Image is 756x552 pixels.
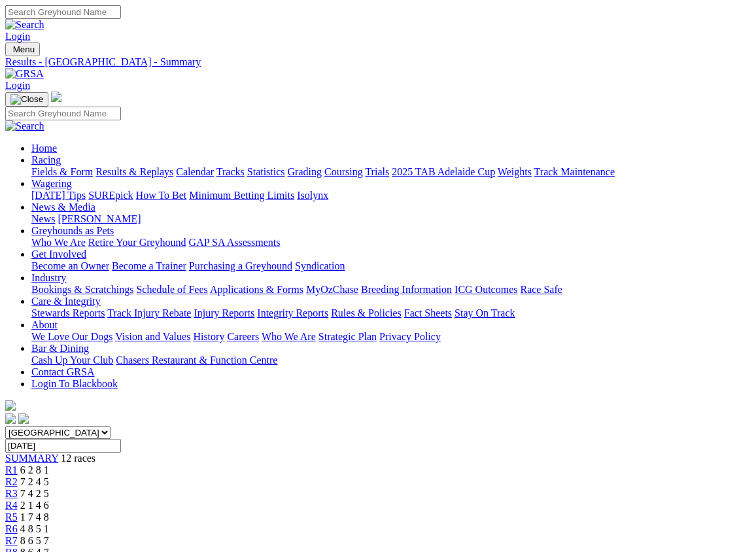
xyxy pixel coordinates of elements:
img: Search [5,19,44,31]
a: SUMMARY [5,453,58,464]
a: Careers [227,331,259,342]
img: GRSA [5,68,44,80]
a: Cash Up Your Club [31,354,113,366]
a: Breeding Information [361,284,452,295]
a: Privacy Policy [379,331,441,342]
a: ICG Outcomes [455,284,517,295]
a: Isolynx [297,190,328,201]
a: Stewards Reports [31,307,105,319]
div: Bar & Dining [31,354,751,366]
a: Login [5,31,30,42]
a: How To Bet [136,190,187,201]
a: Stay On Track [455,307,515,319]
a: Home [31,143,57,154]
a: Retire Your Greyhound [88,237,186,248]
a: MyOzChase [306,284,358,295]
a: [DATE] Tips [31,190,86,201]
img: Close [10,94,43,105]
a: 2025 TAB Adelaide Cup [392,166,495,177]
a: Who We Are [31,237,86,248]
a: Get Involved [31,249,86,260]
a: News [31,213,55,224]
img: logo-grsa-white.png [51,92,61,102]
img: logo-grsa-white.png [5,400,16,411]
a: R4 [5,500,18,511]
a: Become a Trainer [112,260,186,271]
div: Racing [31,166,751,178]
input: Search [5,107,121,120]
a: Grading [288,166,322,177]
input: Select date [5,439,121,453]
a: History [193,331,224,342]
a: Weights [498,166,532,177]
a: Contact GRSA [31,366,94,377]
input: Search [5,5,121,19]
span: 4 8 5 1 [20,523,49,534]
span: Menu [13,44,35,54]
a: Integrity Reports [257,307,328,319]
a: We Love Our Dogs [31,331,112,342]
a: Bookings & Scratchings [31,284,133,295]
a: Chasers Restaurant & Function Centre [116,354,277,366]
a: Bar & Dining [31,343,89,354]
img: twitter.svg [18,413,29,424]
a: Track Injury Rebate [107,307,191,319]
a: R5 [5,511,18,523]
a: Strategic Plan [318,331,377,342]
span: 12 races [61,453,95,464]
a: Trials [365,166,389,177]
a: Coursing [324,166,363,177]
a: Applications & Forms [210,284,303,295]
div: Wagering [31,190,751,201]
a: News & Media [31,201,95,213]
span: 1 7 4 8 [20,511,49,523]
div: Greyhounds as Pets [31,237,751,249]
span: 7 2 4 5 [20,476,49,487]
a: Fact Sheets [404,307,452,319]
a: Vision and Values [115,331,190,342]
img: facebook.svg [5,413,16,424]
span: 7 4 2 5 [20,488,49,499]
a: Results - [GEOGRAPHIC_DATA] - Summary [5,56,751,68]
a: Calendar [176,166,214,177]
a: About [31,319,58,330]
a: Wagering [31,178,72,189]
a: GAP SA Assessments [189,237,281,248]
a: Become an Owner [31,260,109,271]
a: Race Safe [520,284,562,295]
a: Login To Blackbook [31,378,118,389]
a: R1 [5,464,18,475]
div: Industry [31,284,751,296]
a: R6 [5,523,18,534]
a: Care & Integrity [31,296,101,307]
a: Rules & Policies [331,307,402,319]
a: Greyhounds as Pets [31,225,114,236]
span: 8 6 5 7 [20,535,49,546]
span: 6 2 8 1 [20,464,49,475]
a: [PERSON_NAME] [58,213,141,224]
a: Tracks [216,166,245,177]
a: R3 [5,488,18,499]
a: Purchasing a Greyhound [189,260,292,271]
a: R7 [5,535,18,546]
span: 2 1 4 6 [20,500,49,511]
div: Care & Integrity [31,307,751,319]
button: Toggle navigation [5,43,40,56]
a: Schedule of Fees [136,284,207,295]
a: Industry [31,272,66,283]
a: Track Maintenance [534,166,615,177]
a: Injury Reports [194,307,254,319]
a: R2 [5,476,18,487]
a: Fields & Form [31,166,93,177]
img: Search [5,120,44,132]
a: SUREpick [88,190,133,201]
div: News & Media [31,213,751,225]
button: Toggle navigation [5,92,48,107]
